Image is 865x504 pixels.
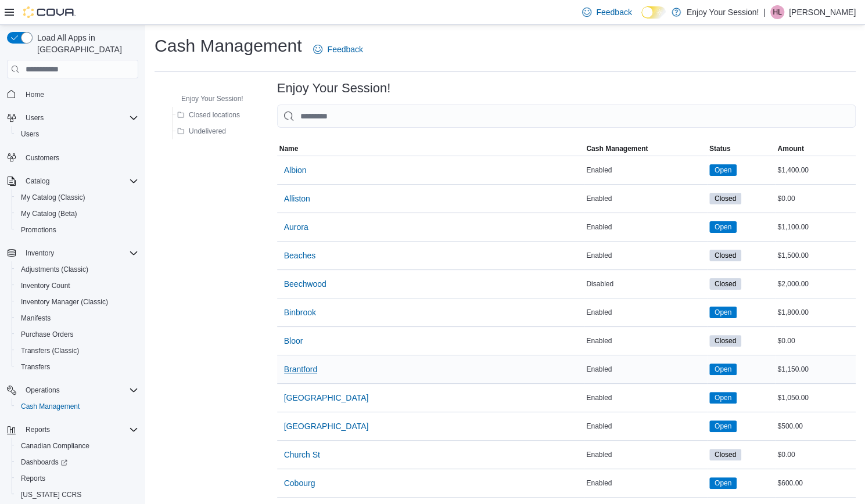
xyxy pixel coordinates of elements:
div: $1,150.00 [775,362,856,376]
a: Feedback [308,38,367,61]
div: $1,100.00 [775,220,856,234]
span: Promotions [16,223,138,237]
span: Users [16,127,138,141]
span: My Catalog (Beta) [21,209,77,218]
span: Manifests [16,311,138,325]
button: Albion [279,159,311,182]
span: Reports [21,423,138,437]
span: Inventory Count [16,279,138,293]
span: Users [21,111,138,125]
button: Cobourg [279,471,320,495]
button: Inventory Manager (Classic) [12,294,143,310]
span: Inventory [21,246,138,260]
div: Enabled [584,362,707,376]
button: Canadian Compliance [12,438,143,454]
div: $600.00 [775,476,856,490]
span: Users [26,113,44,123]
div: Disabled [584,277,707,291]
span: Open [715,478,731,488]
button: Cash Management [584,142,707,156]
a: Promotions [16,223,61,237]
span: Inventory Count [21,281,70,290]
div: Enabled [584,192,707,206]
button: Brantford [279,358,322,381]
span: Open [709,221,737,233]
button: Manifests [12,310,143,326]
button: Binbrook [279,301,321,324]
a: Feedback [577,1,636,24]
span: Open [709,477,737,489]
a: Adjustments (Classic) [16,262,93,276]
button: Beaches [279,244,320,267]
button: Name [277,142,584,156]
h1: Cash Management [155,34,302,57]
p: | [763,5,766,19]
span: Purchase Orders [16,327,138,341]
a: Home [21,88,49,102]
span: Closed [709,250,741,261]
span: Catalog [26,177,49,186]
a: Reports [16,471,50,485]
button: Operations [2,382,143,398]
span: Amount [777,144,803,153]
span: My Catalog (Beta) [16,207,138,221]
div: $1,500.00 [775,249,856,262]
input: This is a search bar. As you type, the results lower in the page will automatically filter. [277,105,856,128]
button: Purchase Orders [12,326,143,343]
span: Cash Management [16,399,138,413]
div: Enabled [584,305,707,319]
a: Inventory Manager (Classic) [16,295,113,309]
a: Dashboards [12,454,143,470]
button: Operations [21,383,64,397]
button: Inventory Count [12,278,143,294]
button: Transfers [12,359,143,375]
span: Dashboards [21,458,67,467]
span: Load All Apps in [GEOGRAPHIC_DATA] [33,32,138,55]
button: Alliston [279,187,315,210]
button: Aurora [279,215,313,239]
span: Inventory Manager (Classic) [16,295,138,309]
a: Dashboards [16,455,72,469]
button: Bloor [279,329,308,352]
span: Transfers (Classic) [21,346,79,355]
span: Customers [26,153,59,163]
div: $0.00 [775,192,856,206]
span: Beaches [284,250,315,261]
span: Open [715,421,731,431]
p: Enjoy Your Session! [687,5,759,19]
div: Enabled [584,220,707,234]
a: My Catalog (Classic) [16,190,90,204]
button: Customers [2,149,143,166]
div: $1,050.00 [775,391,856,405]
a: Inventory Count [16,279,75,293]
span: Transfers (Classic) [16,344,138,358]
a: Cash Management [16,399,84,413]
div: Enabled [584,334,707,348]
button: Status [707,142,775,156]
h3: Enjoy Your Session! [277,81,391,95]
button: Church St [279,443,325,466]
span: Closed locations [189,110,240,120]
span: Closed [709,335,741,347]
button: Closed locations [173,108,245,122]
span: [GEOGRAPHIC_DATA] [284,420,369,432]
span: Binbrook [284,307,316,318]
span: Closed [715,279,736,289]
button: Cash Management [12,398,143,415]
span: Feedback [596,6,631,18]
button: Undelivered [173,124,231,138]
button: Inventory [2,245,143,261]
div: $1,400.00 [775,163,856,177]
span: Washington CCRS [16,488,138,502]
a: Users [16,127,44,141]
span: Catalog [21,174,138,188]
a: Transfers (Classic) [16,344,84,358]
span: My Catalog (Classic) [21,193,85,202]
span: Users [21,129,39,139]
span: Cash Management [21,402,80,411]
button: My Catalog (Classic) [12,189,143,206]
span: Operations [21,383,138,397]
a: Transfers [16,360,55,374]
span: Beechwood [284,278,326,290]
button: Promotions [12,222,143,238]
